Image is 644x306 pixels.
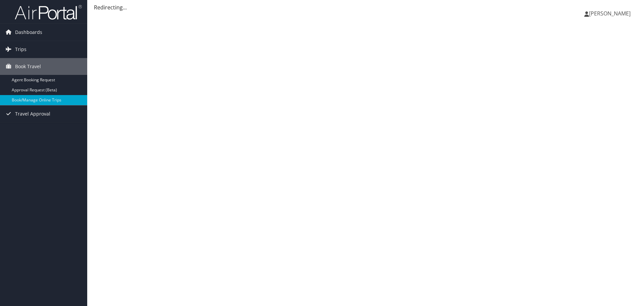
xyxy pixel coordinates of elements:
[15,24,42,41] span: Dashboards
[15,105,50,122] span: Travel Approval
[584,3,637,24] a: [PERSON_NAME]
[15,58,41,75] span: Book Travel
[589,10,631,17] span: [PERSON_NAME]
[15,4,82,20] img: airportal-logo.png
[94,3,637,11] div: Redirecting...
[15,41,26,58] span: Trips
